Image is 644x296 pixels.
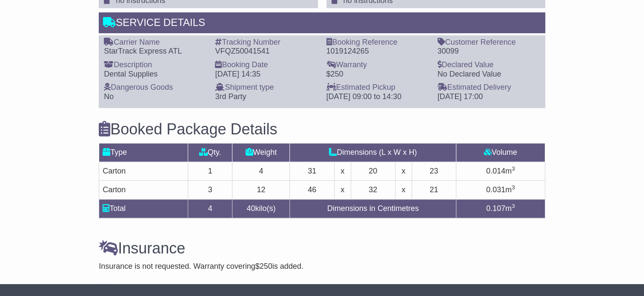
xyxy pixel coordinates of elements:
[215,83,318,92] div: Shipment type
[232,162,290,181] td: 4
[188,143,232,162] td: Qty.
[99,240,545,257] h3: Insurance
[438,47,540,56] div: 30099
[188,199,232,218] td: 4
[215,60,318,70] div: Booking Date
[456,199,545,218] td: m
[215,47,318,56] div: VFQZ50041541
[188,181,232,199] td: 3
[438,83,540,92] div: Estimated Delivery
[246,204,255,213] span: 40
[215,92,246,101] span: 3rd Party
[99,162,188,181] td: Carton
[326,60,429,70] div: Warranty
[104,70,206,79] div: Dental Supplies
[99,12,545,35] div: Service Details
[326,70,429,79] div: $250
[99,262,545,271] div: Insurance is not requested. Warranty covering is added.
[351,181,395,199] td: 32
[334,181,351,199] td: x
[395,181,412,199] td: x
[486,167,505,175] span: 0.014
[456,181,545,199] td: m
[486,204,505,213] span: 0.107
[412,181,456,199] td: 21
[456,162,545,181] td: m
[104,38,206,47] div: Carrier Name
[412,162,456,181] td: 23
[99,121,545,138] h3: Booked Package Details
[486,185,505,194] span: 0.031
[255,262,272,270] span: $250
[512,165,515,172] sup: 3
[188,162,232,181] td: 1
[290,181,334,199] td: 46
[438,70,540,79] div: No Declared Value
[438,60,540,70] div: Declared Value
[456,143,545,162] td: Volume
[290,162,334,181] td: 31
[215,70,318,79] div: [DATE] 14:35
[395,162,412,181] td: x
[232,143,290,162] td: Weight
[290,143,456,162] td: Dimensions (L x W x H)
[99,143,188,162] td: Type
[334,162,351,181] td: x
[326,83,429,92] div: Estimated Pickup
[215,38,318,47] div: Tracking Number
[512,203,515,209] sup: 3
[438,38,540,47] div: Customer Reference
[512,184,515,191] sup: 3
[326,38,429,47] div: Booking Reference
[326,47,429,56] div: 1019124265
[104,92,114,101] span: No
[99,199,188,218] td: Total
[290,199,456,218] td: Dimensions in Centimetres
[104,47,206,56] div: StarTrack Express ATL
[232,199,290,218] td: kilo(s)
[104,60,206,70] div: Description
[104,83,206,92] div: Dangerous Goods
[351,162,395,181] td: 20
[438,92,540,102] div: [DATE] 17:00
[232,181,290,199] td: 12
[326,92,429,102] div: [DATE] 09:00 to 14:30
[99,181,188,199] td: Carton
